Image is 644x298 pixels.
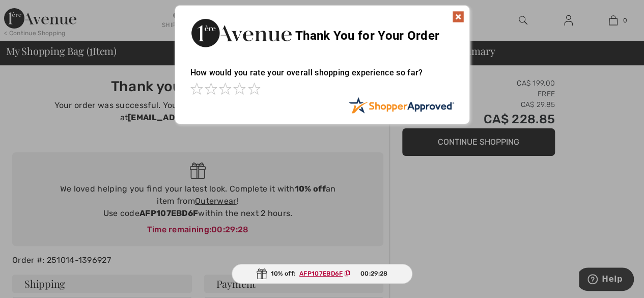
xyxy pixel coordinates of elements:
[190,16,292,50] img: Thank You for Your Order
[190,58,454,97] div: How would you rate your overall shopping experience so far?
[360,269,387,278] span: 00:29:28
[257,268,267,279] img: Gift.svg
[452,11,464,23] img: x
[295,29,439,43] span: Thank You for Your Order
[23,7,44,16] span: Help
[299,270,343,277] ins: AFP107EBD6F
[232,264,413,284] div: 10% off:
